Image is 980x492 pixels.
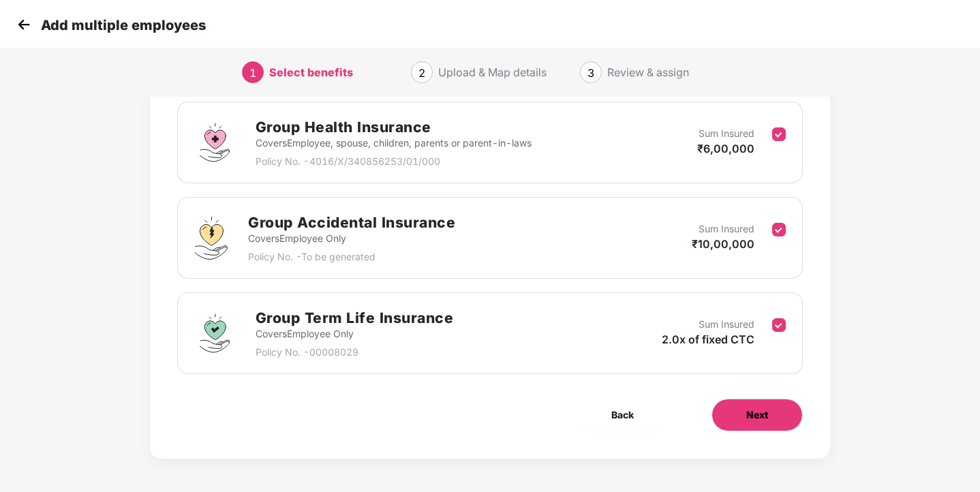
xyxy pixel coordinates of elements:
[14,14,34,35] img: svg+xml;base64,PHN2ZyB4bWxucz0iaHR0cDovL3d3dy53My5vcmcvMjAwMC9zdmciIHdpZHRoPSIzMCIgaGVpZ2h0PSIzMC...
[699,221,754,236] p: Sum Insured
[662,333,754,346] span: 2.0x of fixed CTC
[256,154,532,169] p: Policy No. - 4016/X/340856253/01/000
[256,136,532,151] p: Covers Employee, spouse, children, parents or parent-in-laws
[249,66,256,80] span: 1
[194,122,235,163] img: svg+xml;base64,PHN2ZyBpZD0iR3JvdXBfSGVhbHRoX0luc3VyYW5jZSIgZGF0YS1uYW1lPSJHcm91cCBIZWFsdGggSW5zdX...
[611,408,634,422] span: Back
[248,231,455,246] p: Covers Employee Only
[194,217,228,260] img: svg+xml;base64,PHN2ZyB4bWxucz0iaHR0cDovL3d3dy53My5vcmcvMjAwMC9zdmciIHdpZHRoPSI0OS4zMjEiIGhlaWdodD...
[587,66,594,80] span: 3
[41,17,206,33] p: Add multiple employees
[711,399,803,431] button: Next
[692,237,754,251] span: ₹10,00,000
[269,61,353,83] div: Select benefits
[418,66,425,80] span: 2
[699,317,754,332] p: Sum Insured
[248,249,455,264] p: Policy No. - To be generated
[577,399,668,431] button: Back
[194,313,235,354] img: svg+xml;base64,PHN2ZyBpZD0iR3JvdXBfVGVybV9MaWZlX0luc3VyYW5jZSIgZGF0YS1uYW1lPSJHcm91cCBUZXJtIExpZm...
[438,61,547,83] div: Upload & Map details
[248,211,455,234] h2: Group Accidental Insurance
[256,326,454,341] p: Covers Employee Only
[697,142,754,155] span: ₹6,00,000
[256,116,532,138] h2: Group Health Insurance
[607,61,689,83] div: Review & assign
[256,307,454,329] h2: Group Term Life Insurance
[699,126,754,141] p: Sum Insured
[256,345,454,360] p: Policy No. - 00008029
[746,408,768,422] span: Next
